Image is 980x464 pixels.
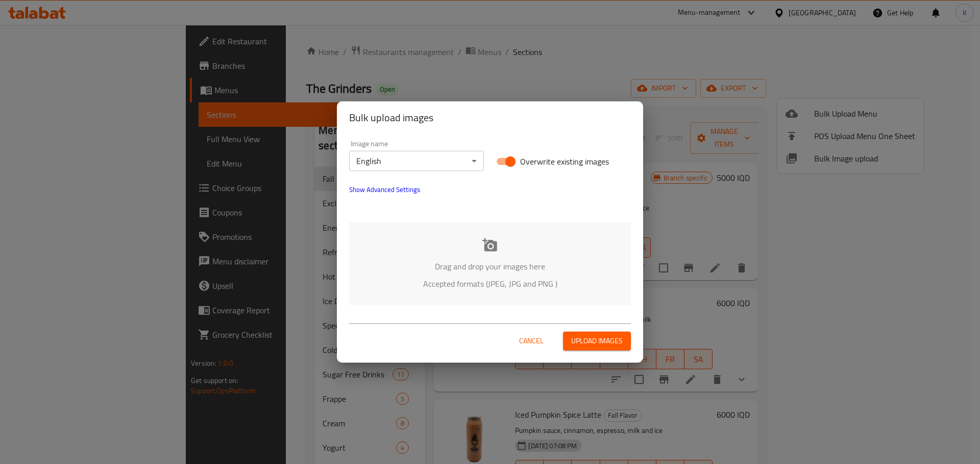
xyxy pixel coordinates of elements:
[349,110,631,126] h2: Bulk upload images
[364,278,616,290] p: Accepted formats (JPEG, JPG and PNG )
[349,183,420,196] span: Show Advanced Settings
[519,335,544,347] span: Cancel
[349,151,484,171] div: English
[343,177,426,202] button: show more
[515,332,548,350] button: Cancel
[563,332,631,350] button: Upload images
[571,335,623,347] span: Upload images
[364,260,616,272] p: Drag and drop your images here
[520,155,609,168] span: Overwrite existing images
